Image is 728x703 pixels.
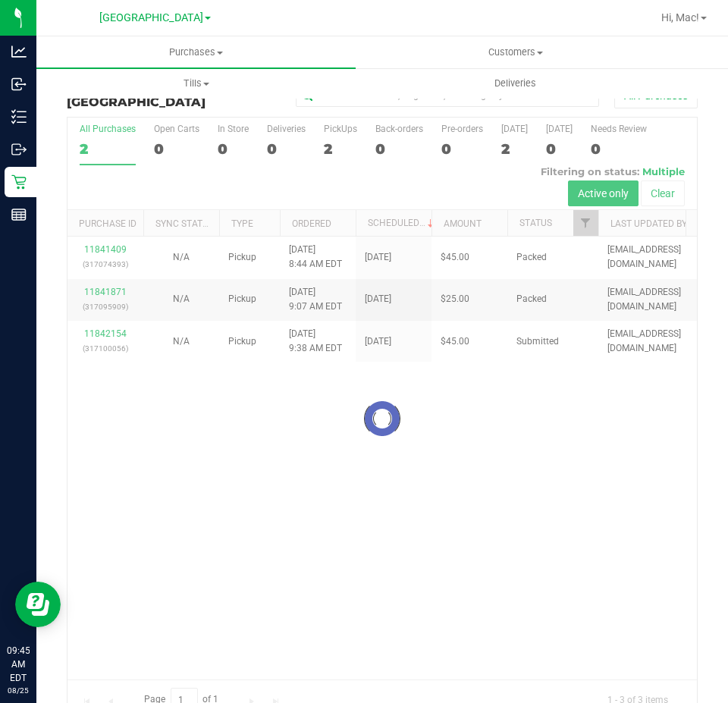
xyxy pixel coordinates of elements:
[11,109,27,124] inline-svg: Inventory
[36,67,356,99] a: Tills
[7,644,30,685] p: 09:45 AM EDT
[36,46,356,59] span: Purchases
[11,44,27,59] inline-svg: Analytics
[11,142,27,157] inline-svg: Outbound
[15,582,61,627] iframe: Resource center
[356,36,675,68] a: Customers
[661,11,699,24] span: Hi, Mac!
[356,67,675,99] a: Deliveries
[11,77,27,92] inline-svg: Inbound
[36,36,356,68] a: Purchases
[37,77,355,90] span: Tills
[11,207,27,222] inline-svg: Reports
[356,46,674,59] span: Customers
[11,174,27,190] inline-svg: Retail
[67,95,206,109] span: [GEOGRAPHIC_DATA]
[7,685,30,696] p: 08/25
[474,77,557,90] span: Deliveries
[99,11,203,24] span: [GEOGRAPHIC_DATA]
[67,82,277,108] h3: Purchase Summary:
